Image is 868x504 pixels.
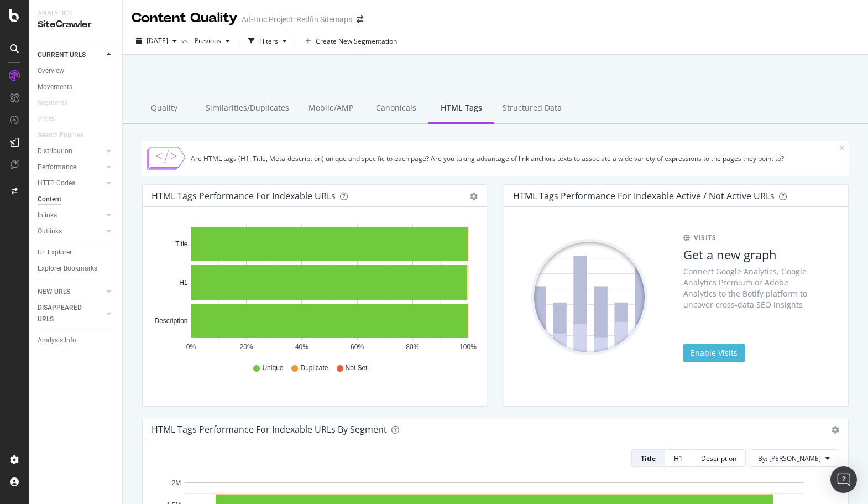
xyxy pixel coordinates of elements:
[363,93,428,124] div: Canonicals
[38,178,103,189] a: HTTP Codes
[406,343,419,351] text: 80%
[132,93,197,124] div: Quality
[38,178,75,189] div: HTTP Codes
[38,286,103,298] a: NEW URLS
[683,246,822,263] div: Get a new graph
[38,97,79,109] a: Segments
[190,32,234,50] button: Previous
[38,18,113,31] div: SiteCrawler
[38,210,103,221] a: Inlinks
[154,317,187,325] text: Description
[301,32,401,50] button: Create New Segmentation
[38,162,103,173] a: Performance
[832,426,839,434] div: gear
[197,93,298,124] div: Similarities/Duplicates
[701,454,736,463] div: Description
[38,113,65,125] a: Visits
[494,93,571,124] div: Structured Data
[132,32,181,50] button: [DATE]
[683,232,822,243] div: VISITS
[38,335,114,346] a: Analysis Info
[631,449,665,467] button: Title
[147,36,168,45] span: 2025 Sep. 10th
[175,241,188,248] text: Title
[38,129,83,141] div: Search Engines
[428,93,494,124] div: HTML Tags
[38,210,57,221] div: Inlinks
[38,263,97,274] div: Explorer Bookmarks
[38,81,114,93] a: Movements
[38,247,72,258] div: Url Explorer
[38,335,76,346] div: Analysis Info
[38,302,103,325] a: DISAPPEARED URLS
[147,145,186,172] img: HTML Tags
[470,193,478,200] div: gear
[38,146,72,157] div: Distribution
[683,344,745,362] a: Enable Visits
[151,190,336,201] div: HTML Tags Performance for Indexable URLs
[346,363,368,373] span: Not Set
[38,194,114,205] a: Content
[674,454,683,463] div: H1
[242,14,352,25] div: Ad-Hoc Project: Redfin Sitemaps
[758,454,821,463] span: By: Lang
[38,286,70,298] div: NEW URLS
[351,343,364,351] text: 60%
[641,454,656,463] div: Title
[513,190,775,201] div: HTML Tags Performance for Indexable Active / Not Active URLs
[38,129,95,141] a: Search Engines
[683,266,822,310] div: Connect Google Analytics, Google Analytics Premium or Adobe Analytics to the Botify platform to u...
[300,363,328,373] span: Duplicate
[38,49,103,61] a: CURRENT URLS
[132,9,237,28] div: Content Quality
[38,81,72,93] div: Movements
[179,279,188,287] text: H1
[316,37,397,46] span: Create New Segmentation
[38,9,113,18] div: Analytics
[749,449,839,467] button: By: [PERSON_NAME]
[665,449,692,467] button: H1
[38,194,61,205] div: Content
[692,449,746,467] button: Description
[259,37,278,46] div: Filters
[38,162,76,173] div: Performance
[459,343,477,351] text: 100%
[190,36,221,45] span: Previous
[38,247,114,258] a: Url Explorer
[38,97,67,109] div: Segments
[38,302,93,325] div: DISAPPEARED URLS
[151,225,478,353] svg: A chart.
[191,154,839,163] div: Are HTML tags (H1, Title, Meta-description) unique and specific to each page? Are you taking adva...
[38,226,103,237] a: Outlinks
[691,347,738,358] span: Enable Visits
[181,36,190,45] span: vs
[531,239,647,355] img: Chart glimpse
[262,363,283,373] span: Unique
[38,65,114,77] a: Overview
[38,49,86,61] div: CURRENT URLS
[172,479,181,487] text: 2M
[244,32,291,50] button: Filters
[830,466,857,493] div: Open Intercom Messenger
[298,93,363,124] div: Mobile/AMP
[151,424,387,435] div: HTML Tags Performance for Indexable URLs by Segment
[38,113,54,125] div: Visits
[357,15,363,23] div: arrow-right-arrow-left
[240,343,253,351] text: 20%
[38,65,64,77] div: Overview
[38,226,62,237] div: Outlinks
[295,343,308,351] text: 40%
[38,146,103,157] a: Distribution
[186,343,196,351] text: 0%
[38,263,114,274] a: Explorer Bookmarks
